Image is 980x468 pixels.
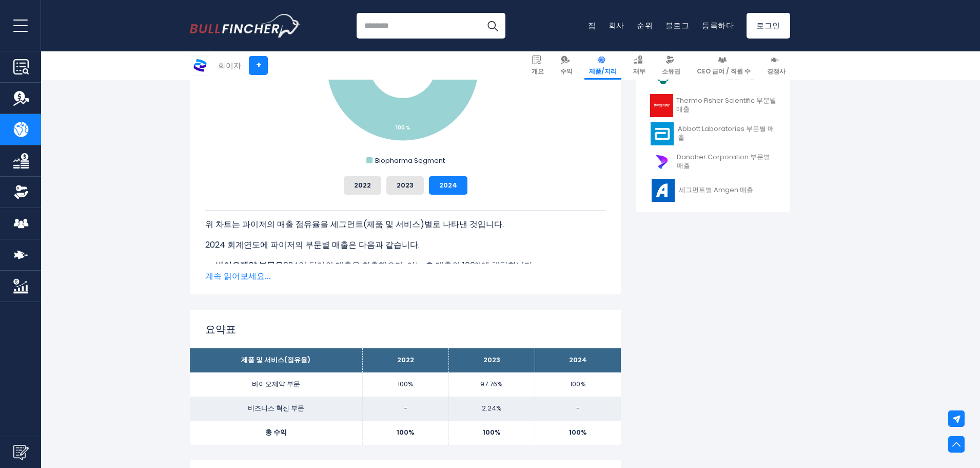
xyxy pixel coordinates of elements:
[665,20,690,31] a: 블로그
[205,218,504,230] font: 위 차트는 파이저의 매출 점유율을 세그먼트(제품 및 서비스)별로 나타낸 것입니다.
[556,51,577,80] a: 수익
[633,67,645,76] font: 재무
[252,379,300,389] font: 바이오제약 부문
[404,403,407,413] font: -
[637,20,653,31] a: 순위
[697,67,751,76] font: CEO 급여 / 직원 수
[283,259,534,271] font: 624억 달러의 매출을 창출했으며, 이는 총 매출의 100%에 해당합니다.
[570,379,586,389] font: 100%
[650,122,675,145] img: ABT 로고
[483,355,500,365] font: 2023
[218,60,241,71] font: 화이자
[386,176,424,195] button: 2023
[190,14,301,38] img: 불핀처 로고
[589,67,617,76] font: 제품/지리
[13,184,29,200] img: 소유권
[644,91,782,120] a: Thermo Fisher Scientific 부문별 매출
[569,427,587,437] font: 100%
[747,13,790,39] a: 로그인
[482,403,502,413] font: 2.24%
[205,239,420,251] font: 2024 회계연도에 파이저의 부문별 매출은 다음과 같습니다.
[662,67,680,76] font: 소유권
[576,403,580,413] font: -
[205,322,236,336] font: 요약표
[241,355,310,365] font: 제품 및 서비스(점유율)
[650,151,674,174] img: DHR 로고
[650,94,673,117] img: TMO 로고
[560,67,573,76] font: 수익
[429,176,467,195] button: 2024
[767,67,786,76] font: 경쟁사
[702,20,734,31] a: 등록하다
[215,259,283,271] font: 바이오제약 부문은
[248,403,304,413] font: 비즈니스 혁신 부문
[205,270,271,282] font: 계속 읽어보세요...
[527,51,548,80] a: 개요
[265,427,287,437] font: 총 수익
[677,152,770,171] font: Danaher Corporation 부문별 매출
[396,124,410,132] tspan: 100 %
[644,176,782,204] a: 세그먼트별 Amgen 매출
[629,51,650,80] a: 재무
[569,355,587,365] font: 2024
[483,427,501,437] font: 100%
[398,379,414,389] font: 100%
[692,51,755,80] a: CEO 급여 / 직원 수
[650,179,676,202] img: AMGN 로고
[609,20,625,31] a: 회사
[256,59,261,71] font: +
[678,124,774,142] font: Abbott Laboratories 부문별 매출
[480,379,503,389] font: 97.76%
[532,67,544,76] font: 개요
[439,180,457,190] font: 2024
[756,20,780,31] font: 로그인
[397,355,414,365] font: 2022
[644,148,782,176] a: Danaher Corporation 부문별 매출
[375,156,445,165] text: Biopharma Segment
[480,13,505,39] button: 찾다
[190,55,210,75] img: PFE 로고
[354,180,371,190] font: 2022
[190,14,300,38] a: 홈페이지로 이동
[644,120,782,148] a: Abbott Laboratories 부문별 매출
[588,20,596,31] a: 집
[676,96,776,114] font: Thermo Fisher Scientific 부문별 매출
[657,51,685,80] a: 소유권
[679,185,753,195] font: 세그먼트별 Amgen 매출
[397,427,415,437] font: 100%
[344,176,381,195] button: 2022
[584,51,621,80] a: 제품/지리
[762,51,790,80] a: 경쟁사
[249,56,268,75] a: +
[397,180,414,190] font: 2023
